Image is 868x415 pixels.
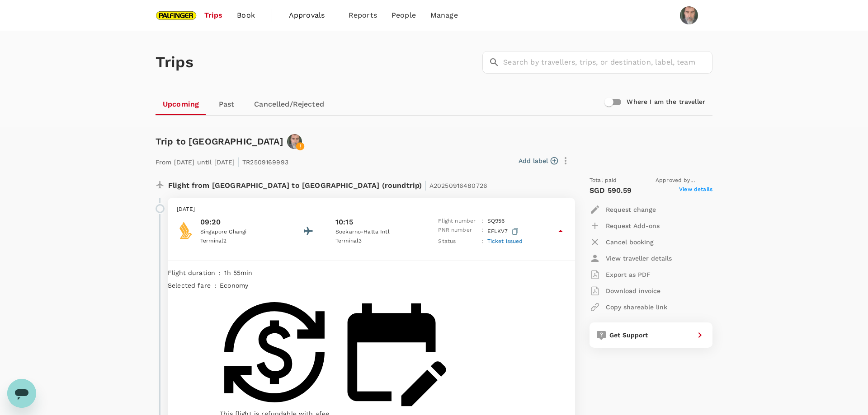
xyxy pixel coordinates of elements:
p: : [481,226,483,237]
h6: Trip to [GEOGRAPHIC_DATA] [156,134,283,149]
button: Request Add-ons [590,218,660,234]
button: Request change [590,201,656,218]
p: Terminal 3 [335,237,417,246]
p: Flight number [438,217,478,226]
span: People [392,10,416,21]
button: Cancel booking [590,234,654,250]
img: avatar-664c628ac671f.jpeg [287,134,302,149]
p: Request Add-ons [606,221,660,230]
span: Ticket issued [487,238,523,244]
p: : [481,217,483,226]
span: Reports [349,10,377,21]
a: Cancelled/Rejected [247,93,331,115]
p: Copy shareable link [606,303,667,312]
p: PNR number [438,226,478,237]
p: Soekarno-Hatta Intl [335,228,417,237]
button: Export as PDF [590,266,651,283]
span: Trips [204,10,223,21]
p: [DATE] [177,205,566,214]
p: economy [220,281,248,290]
button: Copy shareable link [590,299,667,315]
span: Book [237,10,255,21]
button: Add label [519,156,558,165]
span: | [237,155,240,168]
img: Singapore Airlines [177,221,195,239]
p: Cancel booking [606,238,654,247]
p: 09:20 [200,217,282,228]
iframe: Schaltfläche zum Öffnen des Messaging-Fensters [7,379,36,408]
p: SGD 590.59 [590,185,632,196]
p: EFLKV7 [487,226,520,237]
h6: Where I am the traveller [627,97,705,107]
p: Terminal 2 [200,237,282,246]
img: Herbert Kröll [680,6,698,24]
span: Approvals [289,10,334,21]
p: Flight from [GEOGRAPHIC_DATA] to [GEOGRAPHIC_DATA] (roundtrip) [168,176,487,192]
span: Manage [430,10,458,21]
p: Download invoice [606,286,660,295]
span: | [424,179,427,191]
p: Export as PDF [606,270,651,279]
p: From [DATE] until [DATE] TR2509169993 [156,153,288,169]
p: : [481,237,483,246]
a: Upcoming [156,93,206,115]
p: Request change [606,205,656,214]
span: Total paid [590,176,617,185]
span: View details [679,185,712,196]
div: : [215,265,221,277]
p: 1h 55min [224,268,575,277]
span: Approved by [656,176,712,185]
p: Singapore Changi [200,228,282,237]
img: Palfinger Asia Pacific Pte Ltd [156,5,197,25]
input: Search by travellers, trips, or destination, label, team [503,51,712,74]
button: View traveller details [590,250,672,266]
span: A20250916480726 [429,182,487,189]
p: SQ 956 [487,217,505,226]
h1: Trips [156,31,193,93]
p: 10:15 [335,217,353,228]
span: Selected fare [168,282,211,289]
button: Download invoice [590,283,660,299]
span: Flight duration [168,269,215,276]
p: Status [438,237,478,246]
span: Get Support [609,331,648,339]
p: View traveller details [606,254,672,263]
a: Past [206,93,247,115]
